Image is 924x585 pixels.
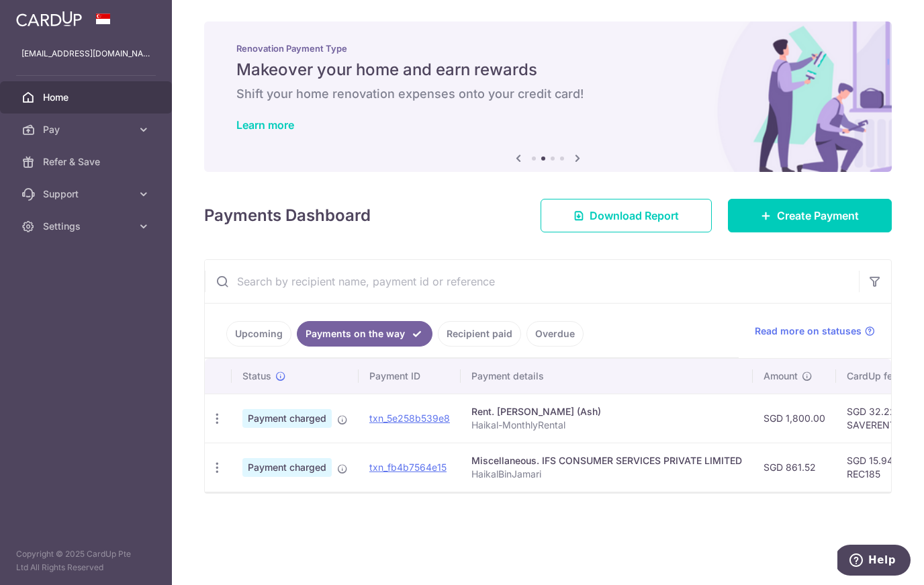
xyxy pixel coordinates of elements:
td: SGD 15.94 REC185 [836,443,923,492]
span: Payment charged [242,409,332,428]
h5: Makeover your home and earn rewards [236,59,860,81]
span: Read more on statuses [755,324,862,338]
th: Payment details [461,359,753,394]
th: Payment ID [359,359,461,394]
a: Recipient paid [438,321,521,347]
span: Pay [43,123,132,136]
td: SGD 1,800.00 [753,394,836,443]
p: [EMAIL_ADDRESS][DOMAIN_NAME] [21,47,150,60]
span: Create Payment [777,208,859,224]
span: Settings [43,220,132,233]
div: Rent. [PERSON_NAME] (Ash) [471,405,742,418]
input: Search by recipient name, payment id or reference [205,260,859,303]
a: Learn more [236,118,294,132]
span: Home [43,91,132,104]
td: SGD 861.52 [753,443,836,492]
span: Support [43,187,132,201]
img: Renovation banner [204,21,892,172]
h6: Shift your home renovation expenses onto your credit card! [236,86,860,102]
img: CardUp [16,11,82,27]
iframe: Opens a widget where you can find more information [837,545,911,578]
a: Create Payment [728,199,892,232]
td: SGD 32.22 SAVERENT179 [836,394,923,443]
h4: Payments Dashboard [204,204,371,228]
a: Download Report [541,199,712,232]
a: Payments on the way [297,321,432,347]
p: Renovation Payment Type [236,43,860,54]
span: Refer & Save [43,155,132,169]
span: CardUp fee [847,369,898,383]
p: Haikal-MonthlyRental [471,418,742,432]
span: Amount [764,369,798,383]
a: Upcoming [226,321,291,347]
a: Overdue [526,321,584,347]
span: Download Report [590,208,679,224]
a: txn_fb4b7564e15 [369,461,447,473]
a: Read more on statuses [755,324,875,338]
div: Miscellaneous. IFS CONSUMER SERVICES PRIVATE LIMITED [471,454,742,467]
span: Payment charged [242,458,332,477]
span: Status [242,369,271,383]
p: HaikalBinJamari [471,467,742,481]
a: txn_5e258b539e8 [369,412,450,424]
